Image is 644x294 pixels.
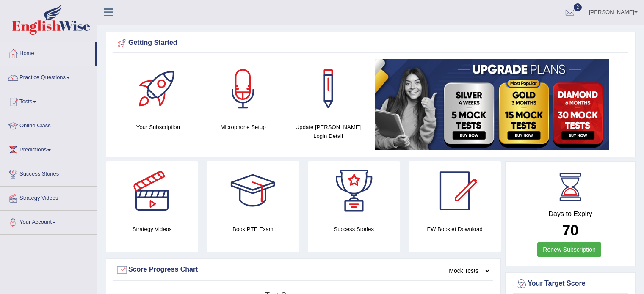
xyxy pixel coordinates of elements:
a: Home [0,42,95,63]
h4: Strategy Videos [106,225,198,234]
h4: Book PTE Exam [207,225,299,234]
a: Tests [0,90,97,111]
b: 70 [562,222,579,238]
h4: Update [PERSON_NAME] Login Detail [290,123,367,140]
h4: Success Stories [308,225,400,234]
div: Getting Started [116,37,626,49]
a: Your Account [0,211,97,232]
h4: EW Booklet Download [409,225,501,234]
h4: Days to Expiry [515,210,626,218]
h4: Your Subscription [120,123,196,132]
img: small5.jpg [375,59,609,150]
a: Strategy Videos [0,187,97,208]
div: Your Target Score [515,278,626,290]
a: Predictions [0,138,97,159]
h4: Microphone Setup [205,123,282,132]
a: Success Stories [0,162,97,184]
div: Score Progress Chart [116,264,491,276]
a: Practice Questions [0,66,97,87]
span: 2 [574,3,582,11]
a: Online Class [0,114,97,135]
a: Renew Subscription [537,242,601,257]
